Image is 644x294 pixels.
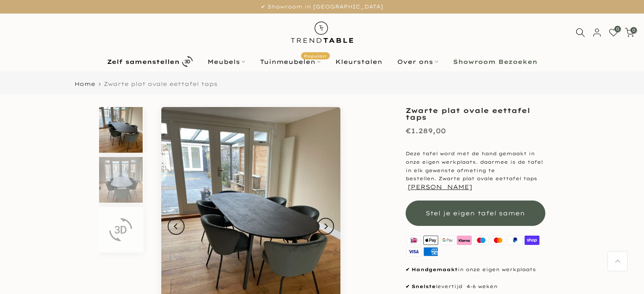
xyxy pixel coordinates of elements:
img: klarna [456,234,473,246]
h1: Zwarte plat ovale eettafel taps [406,107,545,121]
a: Zelf samenstellen [100,54,200,69]
img: maestro [473,234,490,246]
img: 3D_icon.svg [109,218,133,242]
a: Terug naar boven [608,252,627,271]
img: trend-table [285,14,359,51]
img: google pay [439,234,456,246]
button: [PERSON_NAME] [408,183,472,191]
iframe: toggle-frame [1,251,43,293]
img: apple pay [422,234,439,246]
a: Home [75,81,95,87]
span: 0 [630,27,637,33]
strong: ✔ [406,267,409,272]
strong: Snelste [412,283,436,289]
button: Next [317,218,334,235]
b: Showroom Bezoeken [453,59,537,65]
a: Meubels [200,57,252,67]
span: Stel je eigen tafel samen [426,209,525,217]
a: Over ons [390,57,445,67]
p: in onze eigen werkplaats [406,266,545,274]
a: Showroom Bezoeken [445,57,544,67]
img: master [490,234,507,246]
img: paypal [506,234,523,246]
img: shopify pay [523,234,540,246]
p: ✔ Showroom in [GEOGRAPHIC_DATA] [11,2,633,11]
img: american express [422,246,439,257]
strong: ✔ [406,283,409,289]
div: €1.289,00 [406,125,446,137]
a: Kleurstalen [328,57,390,67]
a: 0 [609,28,618,37]
button: Stel je eigen tafel samen [406,201,545,226]
a: 0 [625,28,634,37]
span: Populair [301,52,330,59]
img: ideal [406,234,423,246]
p: levertijd 4-6 weken [406,283,545,291]
p: Deze tafel word met de hand gemaakt in onze eigen werkplaats. daarmee is de tafel in elk gewenste... [406,150,545,192]
span: 0 [614,26,621,32]
img: visa [406,246,423,257]
button: Previous [168,218,185,235]
strong: Handgemaakt [412,267,458,272]
b: Zelf samenstellen [107,59,180,65]
a: TuinmeubelenPopulair [252,57,328,67]
span: Zwarte plat ovale eettafel taps [104,80,218,87]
